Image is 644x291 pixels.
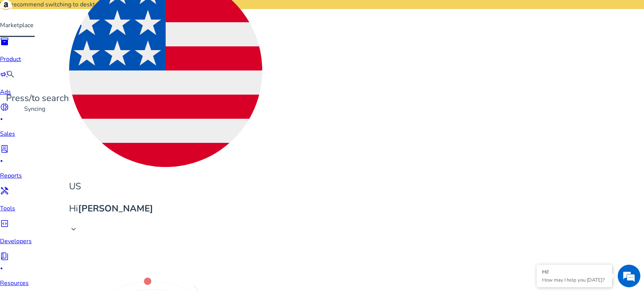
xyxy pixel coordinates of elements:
span: keyboard_arrow_down [69,225,78,234]
p: Hi [69,202,262,215]
div: Hi! [542,268,606,276]
span: Syncing [24,105,45,113]
p: US [69,180,262,193]
p: How may I help you today? [542,277,606,283]
p: Press to search [6,92,69,105]
b: [PERSON_NAME] [78,202,153,214]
